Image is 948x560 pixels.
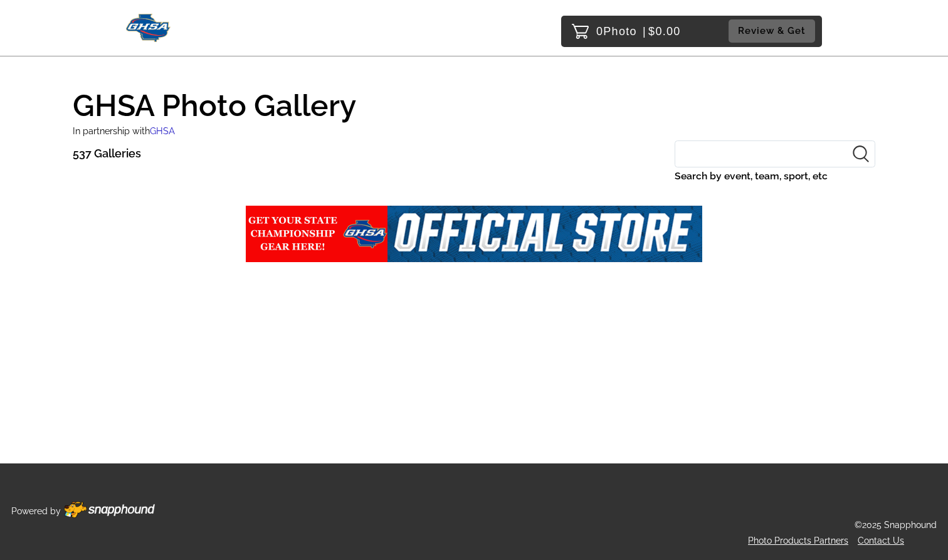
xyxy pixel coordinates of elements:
[11,504,61,519] p: Powered by
[729,19,819,43] a: Review & Get
[596,21,681,41] p: 0 $0.00
[150,125,175,136] span: GHSA
[643,25,646,38] span: |
[729,19,815,43] button: Review & Get
[855,517,937,533] p: ©2025 Snapphound
[603,21,637,41] span: Photo
[73,125,175,136] small: In partnership with
[748,536,848,546] a: Photo Products Partners
[246,206,702,262] img: ghsa%2Fevents%2Fgallery%2Fundefined%2F5fb9f561-abbd-4c28-b40d-30de1d9e5cda
[126,14,171,42] img: Snapphound Logo
[73,79,875,120] h1: GHSA Photo Gallery
[73,144,141,164] p: 537 Galleries
[858,536,904,546] a: Contact Us
[675,167,875,185] label: Search by event, team, sport, etc
[64,502,155,518] img: Footer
